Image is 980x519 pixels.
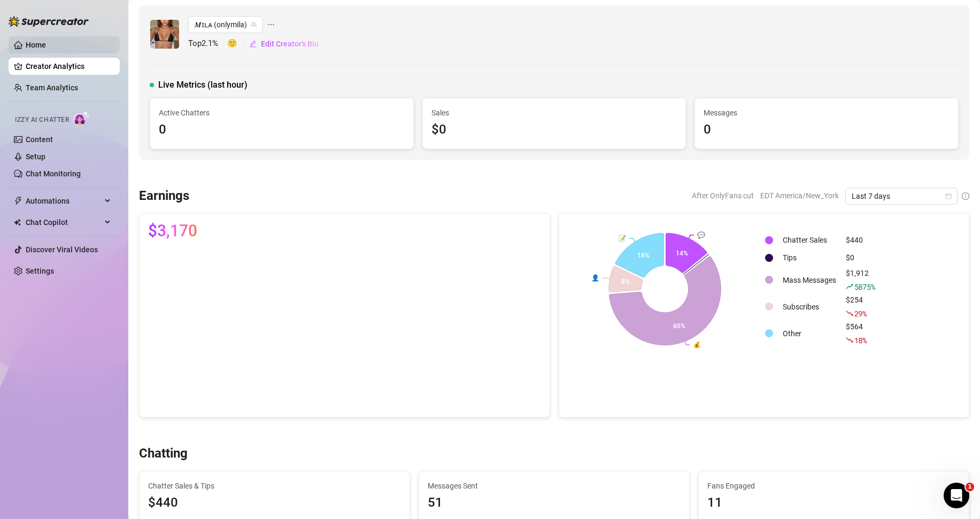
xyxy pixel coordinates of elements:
[26,169,81,178] a: Chat Monitoring
[962,192,969,200] span: info-circle
[148,222,197,239] span: $3,170
[261,40,319,48] span: Edit Creator's Bio
[26,267,54,275] a: Settings
[26,58,111,75] a: Creator Analytics
[227,37,249,50] span: 🙂
[249,40,257,48] span: edit
[846,309,853,317] span: fall
[692,188,754,204] span: After OnlyFans cut
[14,197,22,205] span: thunderbolt
[431,120,677,140] div: $0
[778,232,840,249] td: Chatter Sales
[26,41,46,49] a: Home
[854,282,875,292] span: 5875 %
[778,321,840,346] td: Other
[249,35,319,52] button: Edit Creator's Bio
[618,234,626,242] text: 📝
[431,107,677,119] span: Sales
[707,493,960,513] div: 11
[158,79,248,91] span: Live Metrics (last hour)
[251,21,257,28] span: team
[846,321,875,346] div: $564
[945,193,952,199] span: calendar
[591,274,599,282] text: 👤
[15,115,69,125] span: Izzy AI Chatter
[693,340,701,348] text: 💰
[26,152,45,161] a: Setup
[195,17,257,33] span: 𝑴ɪʟᴀ (onlymila)
[148,480,401,492] span: Chatter Sales & Tips
[428,480,681,492] span: Messages Sent
[26,83,78,92] a: Team Analytics
[778,267,840,293] td: Mass Messages
[139,188,189,205] h3: Earnings
[704,120,950,140] div: 0
[707,480,960,492] span: Fans Engaged
[846,252,875,264] div: $0
[854,335,867,345] span: 18 %
[966,483,974,491] span: 1
[159,107,405,119] span: Active Chatters
[846,267,875,293] div: $1,912
[148,493,401,513] span: $440
[26,245,98,254] a: Discover Viral Videos
[9,16,89,27] img: logo-BBDzfeDw.svg
[14,219,21,226] img: Chat Copilot
[267,16,275,33] span: ellipsis
[778,294,840,320] td: Subscribes
[159,120,405,140] div: 0
[846,283,853,290] span: rise
[854,308,867,319] span: 29 %
[704,107,950,119] span: Messages
[188,37,227,50] span: Top 2.1 %
[846,294,875,320] div: $254
[852,188,951,204] span: Last 7 days
[150,20,179,49] img: 𝑴ɪʟᴀ
[778,250,840,266] td: Tips
[846,336,853,344] span: fall
[697,230,705,238] text: 💬
[139,445,188,462] h3: Chatting
[73,111,90,126] img: AI Chatter
[26,135,53,144] a: Content
[846,234,875,246] div: $440
[428,493,681,513] div: 51
[26,214,102,231] span: Chat Copilot
[760,188,839,204] span: EDT America/New_York
[944,483,969,508] iframe: Intercom live chat
[26,192,102,210] span: Automations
